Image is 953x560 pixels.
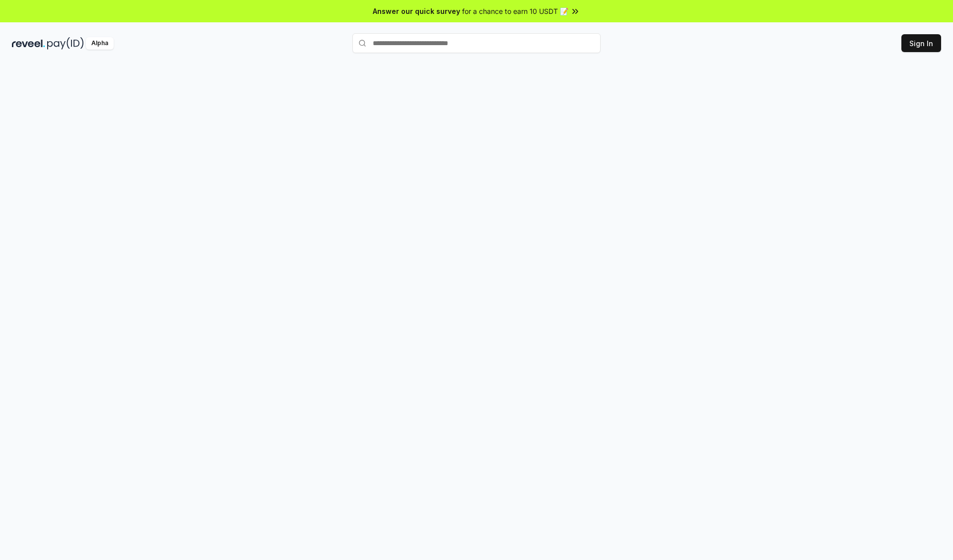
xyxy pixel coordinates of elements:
div: Alpha [86,37,114,50]
button: Sign In [901,34,941,52]
img: reveel_dark [12,37,45,50]
img: pay_id [47,37,84,50]
span: Answer our quick survey [373,6,460,16]
span: for a chance to earn 10 USDT 📝 [462,6,568,16]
